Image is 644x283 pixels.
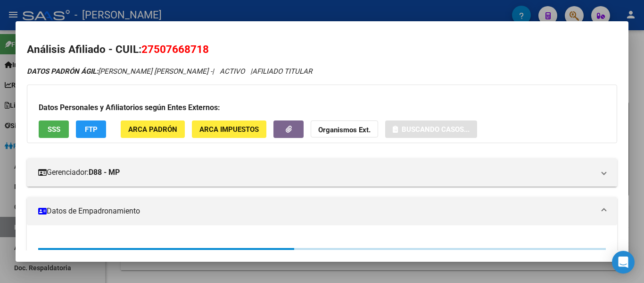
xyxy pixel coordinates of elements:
[48,125,60,134] span: SSS
[39,102,605,113] h3: Datos Personales y Afiliatorios según Entes Externos:
[76,120,106,138] button: FTP
[128,125,177,134] span: ARCA Padrón
[141,43,209,55] span: 27507668718
[27,67,98,76] strong: DATOS PADRÓN ÁGIL:
[385,120,477,138] button: Buscando casos...
[192,120,266,138] button: ARCA Impuestos
[39,120,69,138] button: SSS
[318,126,371,134] strong: Organismos Ext.
[27,67,312,76] i: | ACTIVO |
[311,120,378,138] button: Organismos Ext.
[27,225,617,273] div: Datos de Empadronamiento
[89,167,120,178] strong: D88 - MP
[38,167,594,178] mat-panel-title: Gerenciador:
[85,125,98,134] span: FTP
[27,158,617,187] mat-expansion-panel-header: Gerenciador:D88 - MP
[38,206,594,217] mat-panel-title: Datos de Empadronamiento
[27,67,212,76] span: [PERSON_NAME] [PERSON_NAME] -
[612,251,635,274] div: Open Intercom Messenger
[199,125,259,134] span: ARCA Impuestos
[252,67,312,76] span: AFILIADO TITULAR
[121,120,185,138] button: ARCA Padrón
[402,125,470,134] span: Buscando casos...
[27,42,617,58] h2: Análisis Afiliado - CUIL:
[27,197,617,225] mat-expansion-panel-header: Datos de Empadronamiento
